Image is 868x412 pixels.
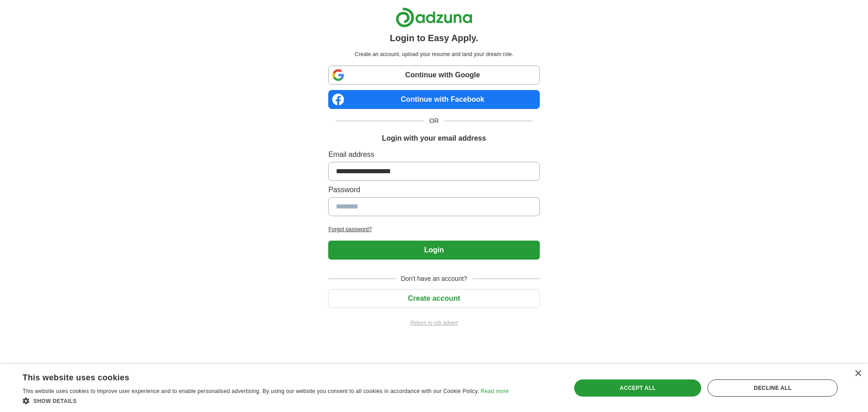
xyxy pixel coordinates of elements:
a: Forgot password? [328,225,539,233]
div: Close [854,370,861,377]
a: Read more, opens a new window [481,388,509,394]
p: Create an account, upload your resume and land your dream role. [330,50,538,58]
button: Login [328,241,539,260]
label: Email address [328,149,539,160]
a: Create account [328,294,539,302]
img: Adzuna logo [396,7,472,28]
a: Continue with Facebook [328,90,539,109]
button: Create account [328,289,539,308]
a: Continue with Google [328,66,539,85]
div: Show details [23,396,509,405]
span: OR [424,116,444,126]
span: This website uses cookies to improve user experience and to enable personalised advertising. By u... [23,388,479,394]
label: Password [328,185,539,195]
h1: Login to Easy Apply. [390,31,478,45]
span: Don't have an account? [396,274,473,284]
div: This website uses cookies [23,369,486,383]
a: Return to job advert [328,319,539,327]
div: Decline all [708,379,838,397]
div: Accept all [574,379,702,397]
span: Show details [33,398,77,404]
h1: Login with your email address [382,133,486,144]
